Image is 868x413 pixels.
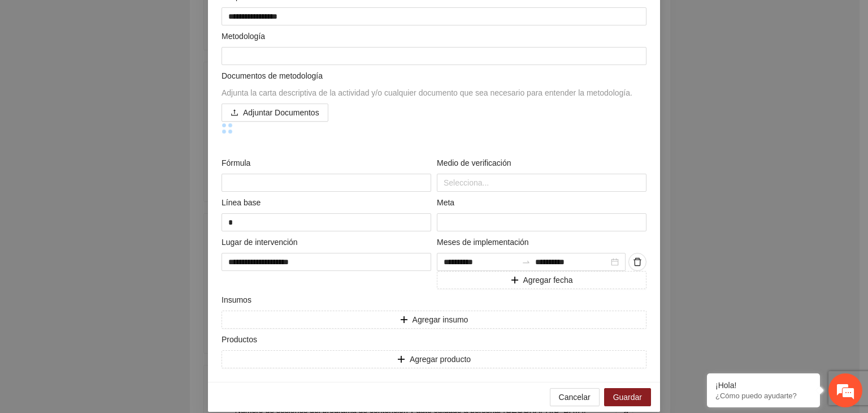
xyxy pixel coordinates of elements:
[611,258,619,266] span: close-circle
[222,294,256,306] span: Insumos
[550,388,600,406] button: Cancelar
[222,30,270,42] span: Metodología
[222,104,328,122] button: uploadAdjuntar Documentos
[437,271,646,289] button: plusAgregar fecha
[222,350,646,368] button: plusAgregar producto
[604,388,651,406] button: Guardar
[522,257,531,266] span: to
[629,257,646,266] span: delete
[437,157,515,169] span: Medio de verificación
[59,58,190,72] div: Chatee con nosotros ahora
[628,253,646,271] button: delete
[222,108,328,117] span: uploadAdjuntar Documentos
[715,381,811,390] div: ¡Hola!
[437,196,459,209] span: Meta
[222,71,323,80] span: Documentos de metodología
[511,276,519,285] span: plus
[613,391,642,403] span: Guardar
[523,274,573,286] span: Agregar fecha
[185,6,212,33] div: Minimizar ventana de chat en vivo
[222,333,262,346] span: Productos
[6,285,215,325] textarea: Escriba su mensaje y pulse “Intro”
[522,257,531,266] span: swap-right
[413,313,468,326] span: Agregar insumo
[231,109,238,118] span: upload
[397,355,405,364] span: plus
[222,311,646,329] button: plusAgregar insumo
[437,236,533,248] span: Meses de implementación
[222,196,265,209] span: Línea base
[66,139,156,253] span: Estamos en línea.
[222,157,255,169] span: Fórmula
[222,88,632,97] span: Adjunta la carta descriptiva de la actividad y/o cualquier documento que sea necesario para enten...
[559,391,591,403] span: Cancelar
[410,353,471,365] span: Agregar producto
[243,106,319,119] span: Adjuntar Documentos
[715,392,811,400] p: ¿Cómo puedo ayudarte?
[400,316,408,325] span: plus
[222,236,302,248] span: Lugar de intervención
